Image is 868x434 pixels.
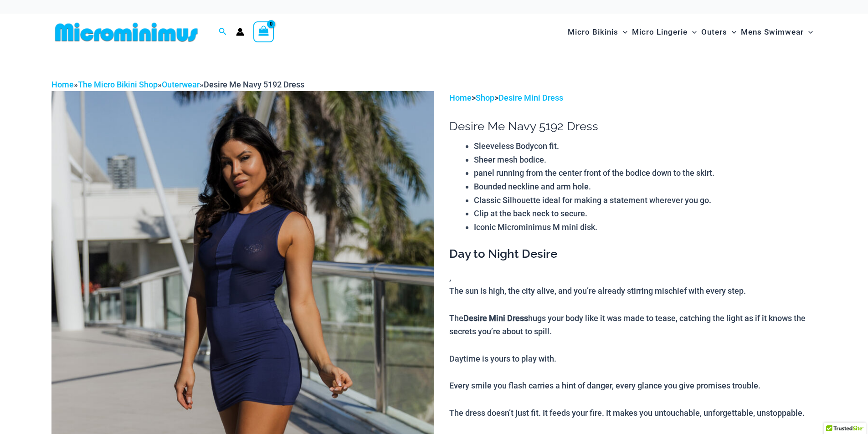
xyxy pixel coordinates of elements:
[474,220,817,234] li: Iconic Microminimus M mini disk.
[253,21,274,42] a: View Shopping Cart, empty
[632,20,688,44] span: Micro Lingerie
[498,93,563,102] a: Desire Mini Dress
[688,20,697,44] span: Menu Toggle
[162,80,200,89] a: Outerwear
[474,207,817,220] li: Clip at the back neck to secure.
[51,22,201,42] img: MM SHOP LOGO FLAT
[474,153,817,167] li: Sheer mesh bodice.
[568,20,618,44] span: Micro Bikinis
[474,166,817,180] li: panel running from the center front of the bodice down to the skirt.
[804,20,813,44] span: Menu Toggle
[701,20,727,44] span: Outers
[565,18,630,46] a: Micro BikinisMenu ToggleMenu Toggle
[51,80,74,89] a: Home
[463,313,528,323] b: Desire Mini Dress
[236,28,244,36] a: Account icon link
[449,119,817,133] h1: Desire Me Navy 5192 Dress
[204,80,304,89] span: Desire Me Navy 5192 Dress
[474,194,817,207] li: Classic Silhouette ideal for making a statement wherever you go.
[474,180,817,194] li: Bounded neckline and arm hole.
[78,80,158,89] a: The Micro Bikini Shop
[618,20,627,44] span: Menu Toggle
[449,91,817,105] p: > >
[476,93,494,102] a: Shop
[51,80,304,89] span: » » »
[449,246,817,262] h3: Day to Night Desire
[474,139,817,153] li: Sleeveless Bodycon fit.
[741,20,804,44] span: Mens Swimwear
[564,17,817,47] nav: Site Navigation
[630,18,699,46] a: Micro LingerieMenu ToggleMenu Toggle
[449,93,472,102] a: Home
[727,20,736,44] span: Menu Toggle
[219,26,227,38] a: Search icon link
[699,18,739,46] a: OutersMenu ToggleMenu Toggle
[739,18,815,46] a: Mens SwimwearMenu ToggleMenu Toggle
